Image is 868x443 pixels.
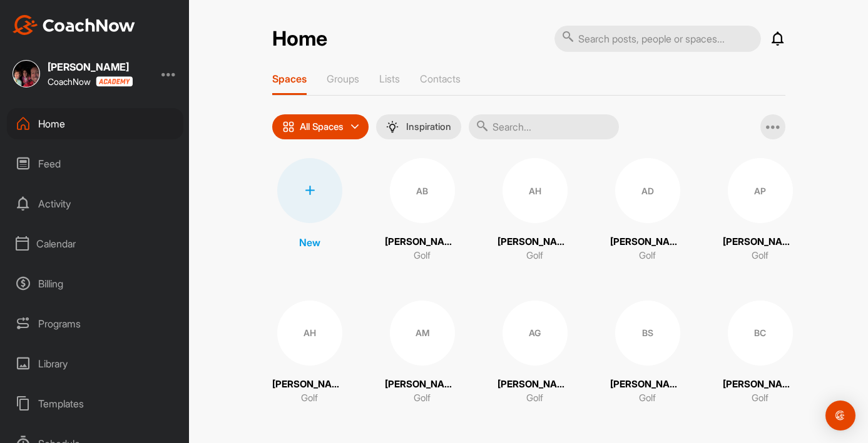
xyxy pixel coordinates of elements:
[277,301,342,366] div: AH
[825,401,855,431] div: Open Intercom Messenger
[728,301,793,366] div: BC
[390,158,455,223] div: AB
[723,235,798,249] p: [PERSON_NAME]
[385,377,460,392] p: [PERSON_NAME]
[272,301,347,406] a: AH[PERSON_NAME]Golf
[723,377,798,392] p: [PERSON_NAME]
[610,377,685,392] p: [PERSON_NAME]
[327,72,359,85] p: Groups
[639,249,656,263] p: Golf
[390,301,455,366] div: AM
[385,301,460,406] a: AM[PERSON_NAME]Golf
[282,121,295,133] img: icon
[272,377,347,392] p: [PERSON_NAME]
[299,235,320,250] p: New
[13,60,40,87] img: square_6b4fd35f0421c5e0c136cbee8ec6662a.jpg
[610,158,685,263] a: AD[PERSON_NAME]Golf
[406,122,451,132] p: Inspiration
[48,76,133,87] div: CoachNow
[272,27,327,51] h2: Home
[526,249,543,263] p: Golf
[414,391,431,406] p: Golf
[386,121,399,133] img: menuIcon
[7,348,183,379] div: Library
[526,391,543,406] p: Golf
[385,235,460,249] p: [PERSON_NAME]
[615,301,680,366] div: BS
[48,62,133,72] div: [PERSON_NAME]
[7,308,183,339] div: Programs
[610,301,685,406] a: BS[PERSON_NAME]Golf
[96,76,133,87] img: CoachNow acadmey
[7,108,183,139] div: Home
[615,158,680,223] div: AD
[272,72,307,85] p: Spaces
[639,391,656,406] p: Golf
[723,301,798,406] a: BC[PERSON_NAME]Golf
[300,122,344,132] p: All Spaces
[7,388,183,419] div: Templates
[379,72,400,85] p: Lists
[498,301,573,406] a: AG[PERSON_NAME]Golf
[420,72,461,85] p: Contacts
[498,377,573,392] p: [PERSON_NAME]
[498,235,573,249] p: [PERSON_NAME]
[554,26,761,52] input: Search posts, people or spaces...
[503,158,568,223] div: AH
[7,228,183,259] div: Calendar
[7,148,183,179] div: Feed
[498,158,573,263] a: AH[PERSON_NAME]Golf
[728,158,793,223] div: AP
[469,114,619,139] input: Search...
[610,235,685,249] p: [PERSON_NAME]
[723,158,798,263] a: AP[PERSON_NAME]Golf
[301,391,318,406] p: Golf
[385,158,460,263] a: AB[PERSON_NAME]Golf
[503,301,568,366] div: AG
[414,249,431,263] p: Golf
[752,249,768,263] p: Golf
[13,15,135,35] img: CoachNow
[7,268,183,299] div: Billing
[7,188,183,219] div: Activity
[752,391,768,406] p: Golf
